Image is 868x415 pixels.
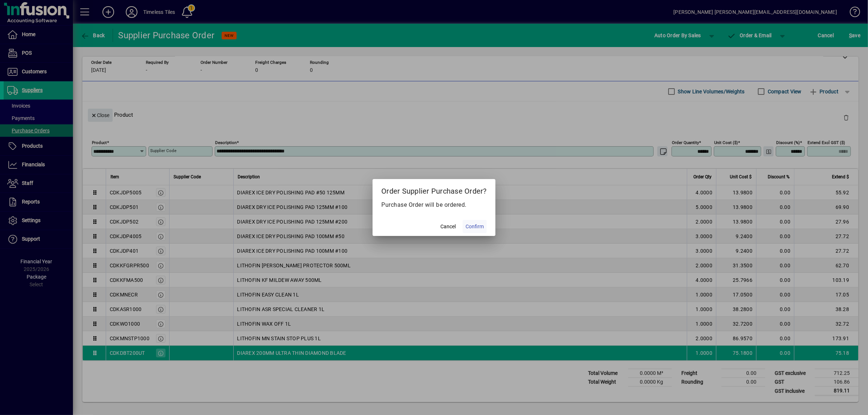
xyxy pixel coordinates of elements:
p: Purchase Order will be ordered. [381,201,487,209]
button: Confirm [463,220,487,233]
span: Confirm [466,223,484,230]
button: Cancel [436,220,460,233]
h2: Order Supplier Purchase Order? [373,179,495,200]
span: Cancel [440,223,456,230]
